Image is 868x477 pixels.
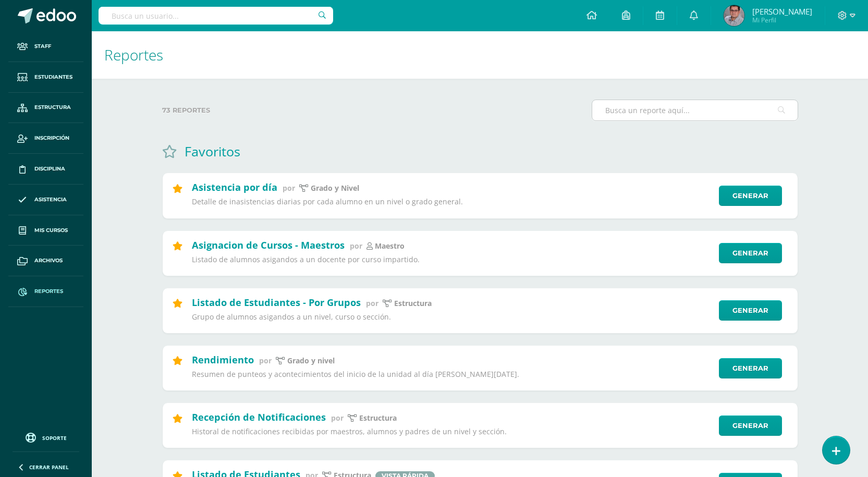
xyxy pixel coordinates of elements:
[331,413,344,423] span: por
[192,181,277,193] h2: Asistencia por día
[104,45,163,65] span: Reportes
[8,246,83,276] a: Archivos
[192,255,712,264] p: Listado de alumnos asigandos a un docente por curso impartido.
[719,243,782,263] a: Generar
[359,413,397,423] p: Estructura
[719,415,782,436] a: Generar
[42,434,67,442] span: Soporte
[752,6,812,17] span: [PERSON_NAME]
[719,358,782,378] a: Generar
[34,73,72,81] span: Estudiantes
[192,353,254,366] h2: Rendimiento
[34,42,51,51] span: Staff
[350,241,362,251] span: por
[8,185,83,215] a: Asistencia
[34,287,63,296] span: Reportes
[8,215,83,246] a: Mis cursos
[287,356,335,365] p: grado y nivel
[192,411,326,423] h2: Recepción de Notificaciones
[34,165,65,173] span: Disciplina
[719,300,782,321] a: Generar
[34,256,63,265] span: Archivos
[192,296,361,309] h2: Listado de Estudiantes - Por Grupos
[259,356,272,365] span: por
[592,100,798,120] input: Busca un reporte aquí...
[192,427,712,436] p: Historal de notificaciones recibidas por maestros, alumnos y padres de un nivel y sección.
[185,142,240,160] h1: Favoritos
[192,312,712,322] p: Grupo de alumnos asigandos a un nivel, curso o sección.
[719,186,782,206] a: Generar
[724,5,744,26] img: 49bf2ad755169fddcb80e080fcae1ab8.png
[283,183,295,193] span: por
[8,123,83,154] a: Inscripción
[192,239,345,251] h2: Asignacion de Cursos - Maestros
[8,276,83,307] a: Reportes
[34,195,67,204] span: Asistencia
[13,430,79,444] a: Soporte
[375,241,405,251] p: maestro
[311,184,359,193] p: Grado y Nivel
[162,100,583,121] label: 73 reportes
[8,62,83,93] a: Estudiantes
[752,16,812,25] span: Mi Perfil
[99,7,333,25] input: Busca un usuario...
[192,370,712,379] p: Resumen de punteos y acontecimientos del inicio de la unidad al día [PERSON_NAME][DATE].
[8,93,83,124] a: Estructura
[34,226,68,235] span: Mis cursos
[34,103,71,112] span: Estructura
[8,154,83,185] a: Disciplina
[192,197,712,206] p: Detalle de inasistencias diarias por cada alumno en un nivel o grado general.
[394,299,432,308] p: Estructura
[366,298,378,308] span: por
[29,463,69,471] span: Cerrar panel
[8,31,83,62] a: Staff
[34,134,69,142] span: Inscripción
